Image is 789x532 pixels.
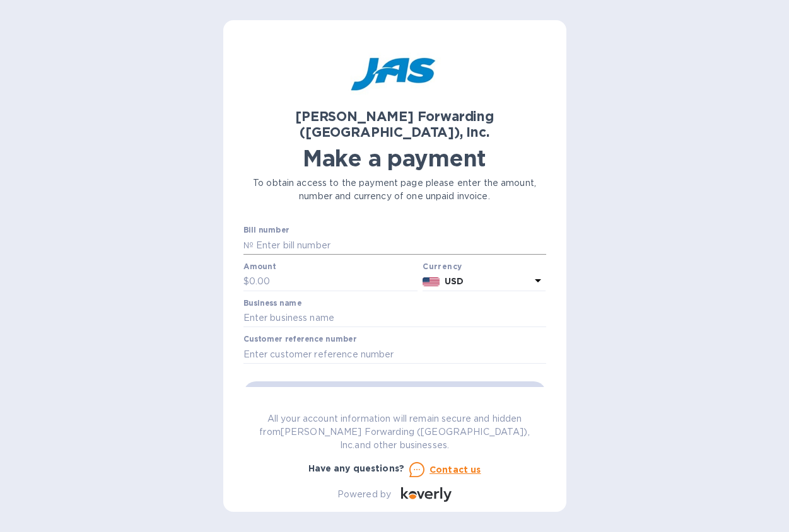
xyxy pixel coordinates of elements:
[249,272,418,291] input: 0.00
[445,276,464,286] b: USD
[243,275,249,288] p: $
[243,263,276,270] label: Amount
[295,108,494,140] b: [PERSON_NAME] Forwarding ([GEOGRAPHIC_DATA]), Inc.
[243,239,254,252] p: №
[254,236,546,255] input: Enter bill number
[337,488,391,501] p: Powered by
[243,299,301,307] label: Business name
[243,309,546,328] input: Enter business name
[243,336,356,344] label: Customer reference number
[423,262,462,271] b: Currency
[308,463,405,473] b: Have any questions?
[430,465,481,475] u: Contact us
[243,145,546,171] h1: Make a payment
[243,345,546,364] input: Enter customer reference number
[423,277,440,286] img: USD
[243,412,546,452] p: All your account information will remain secure and hidden from [PERSON_NAME] Forwarding ([GEOGRA...
[243,176,546,203] p: To obtain access to the payment page please enter the amount, number and currency of one unpaid i...
[243,227,289,234] label: Bill number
